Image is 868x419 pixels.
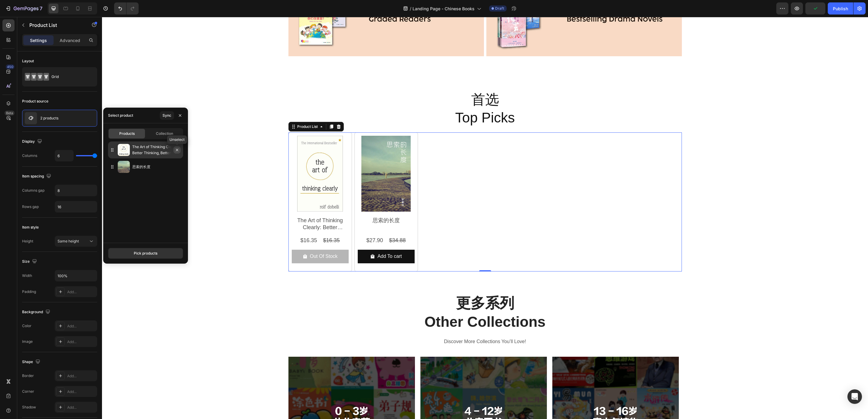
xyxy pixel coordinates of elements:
iframe: Design area [102,17,868,419]
div: Rows gap [22,204,39,209]
div: Image [22,339,33,344]
img: product feature img [25,112,37,124]
div: Publish [833,5,848,12]
div: Grid [51,70,88,84]
div: Select product [108,113,133,118]
div: Undo/Redo [114,2,139,15]
div: Sync [163,113,171,118]
img: The Art of Thinking Clearly: Better Thinking, Better Decisions [190,119,247,195]
span: Collection [156,131,173,136]
button: 7 [2,2,45,15]
span: Landing Page - Chinese Books [413,5,475,12]
div: Product List [194,107,217,112]
p: 思索的长度 [132,164,181,170]
div: Shadow [22,404,36,410]
div: $16.35 [198,219,215,228]
button: Add To cart [256,233,313,246]
div: Size [22,258,38,266]
p: Advanced [60,37,80,44]
div: $16.35 [221,219,238,228]
div: Border [22,373,34,378]
span: Products [119,131,135,136]
button: Sync [160,111,174,120]
button: Publish [828,2,853,15]
input: Auto [55,270,97,281]
div: Padding [22,289,36,294]
input: Auto [55,150,73,161]
div: Add... [67,389,96,395]
div: 450 [6,64,15,69]
div: Pick products [134,251,157,256]
h2: 更多系列 Other Collections [181,276,585,315]
div: Display [22,138,43,146]
div: Add... [67,373,96,379]
p: The Art of Thinking Clearly: Better Thinking, Better Decisions [132,144,181,156]
img: 思索的长度 [PRE-ORDER] [256,119,313,195]
div: Columns [22,153,37,158]
span: / [410,5,411,12]
div: $34.88 [287,219,304,228]
p: Product List [29,21,81,29]
div: Color [22,323,31,329]
h2: 思索的长度 [256,200,313,208]
div: Columns gap [22,188,44,193]
h2: 首选 Top Picks [186,73,580,111]
button: Pick products [108,248,183,259]
p: 2 products [40,116,58,120]
button: Same height [55,236,97,247]
a: 思索的长度 [256,119,313,195]
div: Add... [67,289,96,295]
div: Out Of Stock [208,235,236,244]
div: Corner [22,389,34,394]
p: Discover More Collections You’ll Love! [182,320,585,329]
p: 7 [40,5,42,12]
div: Width [22,273,32,278]
div: Open Intercom Messenger [847,389,862,404]
div: Product source [22,99,48,104]
span: Same height [58,239,79,243]
div: Height [22,239,33,244]
div: Shape [22,358,41,366]
div: Add... [67,339,96,345]
div: Item spacing [22,172,52,180]
img: collections [118,144,130,156]
div: Add... [67,323,96,329]
h2: The Art of Thinking Clearly: Better Thinking, Better Decisions [190,200,247,215]
button: Out Of Stock [190,233,247,246]
input: Auto [55,201,97,212]
div: Add... [67,405,96,410]
input: Auto [55,185,97,196]
div: Background [22,308,51,316]
div: Add To cart [275,235,300,244]
div: Item style [22,225,39,230]
div: $27.90 [264,219,281,228]
img: collections [118,161,130,173]
p: Settings [30,37,47,44]
span: Draft [495,6,504,11]
div: Layout [22,58,34,64]
div: Beta [5,111,15,115]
